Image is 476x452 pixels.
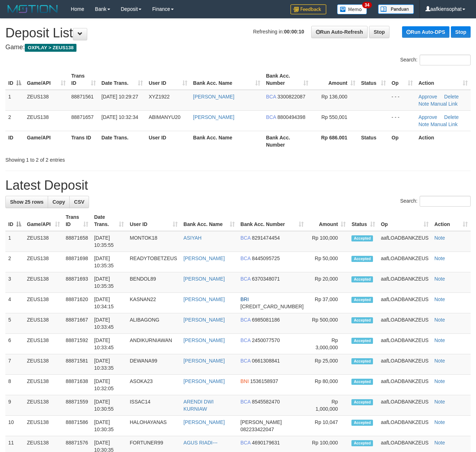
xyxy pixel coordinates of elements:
th: User ID: activate to sort column ascending [146,69,190,90]
a: [PERSON_NAME] [183,419,225,425]
div: Showing 1 to 2 of 2 entries [5,153,193,163]
td: 88871667 [63,313,91,334]
th: Game/API: activate to sort column ascending [24,69,69,90]
td: ANDIKURNIAWAN [127,334,181,354]
td: Rp 50,000 [307,252,349,272]
td: 1 [5,231,24,252]
span: [DATE] 10:29:27 [102,94,138,100]
span: Accepted [351,399,373,405]
td: Rp 80,000 [307,375,349,395]
a: Stop [451,26,471,38]
td: aafLOADBANKZEUS [378,334,431,354]
th: Trans ID: activate to sort column ascending [69,69,99,90]
input: Search: [420,196,471,207]
a: Show 25 rows [5,196,48,208]
span: Accepted [351,379,373,385]
td: 88871693 [63,272,91,293]
a: [PERSON_NAME] [193,114,234,120]
th: User ID: activate to sort column ascending [127,211,181,231]
td: aafLOADBANKZEUS [378,416,431,436]
td: 88871559 [63,395,91,416]
td: ZEUS138 [24,272,63,293]
span: BCA [241,276,251,282]
th: Date Trans.: activate to sort column ascending [91,211,127,231]
a: AGUS RIADI--- [183,440,218,446]
td: BENDOL89 [127,272,181,293]
td: aafLOADBANKZEUS [378,272,431,293]
td: Rp 3,000,000 [307,334,349,354]
td: ZEUS138 [24,110,69,131]
span: BCA [266,94,276,100]
span: [PERSON_NAME] [241,419,282,425]
td: ZEUS138 [24,313,63,334]
img: panduan.png [378,4,414,14]
img: MOTION_logo.png [5,4,60,14]
th: Trans ID [69,131,99,151]
span: BCA [241,337,251,343]
span: Accepted [351,440,373,446]
td: [DATE] 10:32:05 [91,375,127,395]
span: OXPLAY > ZEUS138 [25,44,76,52]
a: Run Auto-DPS [402,26,449,38]
span: BCA [241,235,251,241]
td: aafLOADBANKZEUS [378,231,431,252]
a: ARENDI DWI KURNIAW [183,399,214,412]
td: KASNAN22 [127,293,181,313]
span: Copy 8291474454 to clipboard [252,235,280,241]
td: 1 [5,90,24,111]
td: 2 [5,110,24,131]
td: 3 [5,272,24,293]
span: BCA [241,358,251,364]
td: ZEUS138 [24,375,63,395]
span: 88871561 [71,94,94,100]
span: Accepted [351,256,373,262]
td: aafLOADBANKZEUS [378,395,431,416]
span: [DATE] 10:32:34 [102,114,138,120]
td: [DATE] 10:35:35 [91,252,127,272]
td: [DATE] 10:33:35 [91,354,127,375]
td: 88871658 [63,231,91,252]
td: 4 [5,293,24,313]
td: [DATE] 10:34:15 [91,293,127,313]
td: ZEUS138 [24,252,63,272]
td: 5 [5,313,24,334]
th: Status [358,131,389,151]
span: Show 25 rows [10,199,43,205]
span: Copy 3300822087 to clipboard [277,94,305,100]
a: Note [434,358,445,364]
td: Rp 1,000,000 [307,395,349,416]
span: Copy 346601054124530 to clipboard [241,304,304,309]
span: BNI [241,378,249,384]
span: Accepted [351,358,373,364]
th: Op: activate to sort column ascending [378,211,431,231]
a: Manual Link [430,121,458,127]
span: Copy 1536158937 to clipboard [250,378,278,384]
a: Delete [444,114,458,120]
span: Accepted [351,338,373,344]
span: Rp 550,001 [321,114,347,120]
td: DEWANA99 [127,354,181,375]
td: aafLOADBANKZEUS [378,252,431,272]
span: Accepted [351,235,373,241]
h1: Deposit List [5,26,471,40]
span: Copy 0661308841 to clipboard [252,358,280,364]
td: 88871638 [63,375,91,395]
td: ZEUS138 [24,416,63,436]
a: [PERSON_NAME] [183,255,225,261]
a: Note [434,440,445,446]
a: Note [434,255,445,261]
span: Copy 8800494398 to clipboard [277,114,305,120]
span: Accepted [351,297,373,303]
a: Note [434,419,445,425]
a: Note [419,121,429,127]
span: 34 [362,2,372,8]
th: Amount: activate to sort column ascending [311,69,358,90]
span: XYZ1922 [149,94,169,100]
th: Action: activate to sort column ascending [416,69,471,90]
td: 88871586 [63,416,91,436]
a: [PERSON_NAME] [183,378,225,384]
th: Bank Acc. Name: activate to sort column ascending [181,211,238,231]
a: [PERSON_NAME] [183,317,225,323]
th: ID: activate to sort column descending [5,69,24,90]
th: Date Trans.: activate to sort column ascending [99,69,146,90]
